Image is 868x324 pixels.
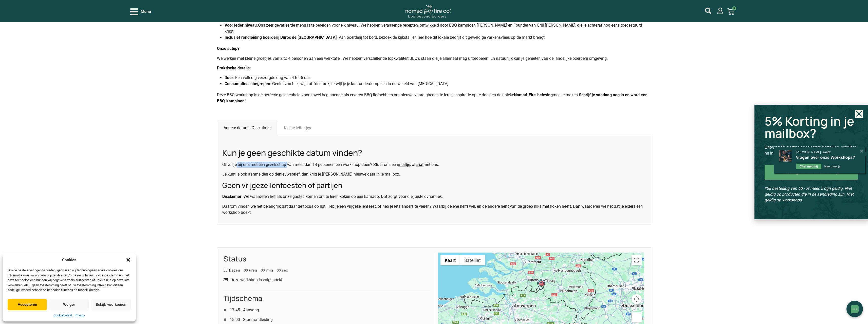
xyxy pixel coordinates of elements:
[796,163,822,169] div: Chat met mij
[717,8,724,14] a: mijn account
[796,155,855,163] div: Vragen over onze Workshops?
[765,186,854,202] em: *Bij besteding van 60,- of meer, 5 dgn geldig. Niet geldig op producten die in de aanbieding zijn...
[222,194,242,199] strong: Disclaimer
[225,81,270,86] strong: Consumpties inbegrepen
[224,255,430,263] h3: Status
[765,115,858,139] h2: 5% Korting in je mailbox?
[398,162,410,167] a: mailtje
[632,294,642,304] button: Bedieningsopties voor de kaartweergave
[222,171,646,177] p: Je kunt je ook aanmelden op de , dan krijg je [PERSON_NAME] nieuwe data in je mailbox.
[721,5,741,18] a: 0
[440,255,460,265] button: Stratenkaart tonen
[225,23,258,28] strong: Voor ieder niveau:
[514,92,553,97] strong: Nomad-Fire-beleving
[217,92,651,104] p: Deze BBQ workshop is dé perfecte gelegenheid voor zowel beginnende als ervaren BBQ-liefhebbers om...
[217,66,251,70] strong: Praktische details:
[460,255,485,265] button: Satellietbeelden tonen
[217,121,277,135] div: Andere datum - Disclaimer
[222,194,646,200] p: : We waarderen het als onze gasten komen om te leren koken op een kamado. Dat zorgt voor die juis...
[732,6,736,10] span: 0
[62,257,76,263] div: Cookies
[796,150,855,155] div: [PERSON_NAME] vraagt:
[126,257,131,262] div: Dialog sluiten
[277,121,318,135] div: Kleine lettertjes
[224,267,228,273] span: 00
[224,277,430,283] p: Deze workshop is volgeboekt
[279,172,300,177] a: nieuwsbrief
[8,299,47,310] button: Accepteren
[765,165,858,180] a: Inschrijven Nieuwsbrief
[217,55,651,62] p: We werken met kleine groepjes van 2 to 4 personen aan één werktafel. We hebben verschillende topk...
[225,81,643,87] li: : Geniet van bier, wijn of frisdrank, terwijl je je laat onderdompelen in de wereld van [MEDICAL_...
[224,305,430,315] p: 17.45 - Aanvang
[217,46,239,51] strong: Onze setup?
[225,75,643,81] li: : Een volledig verzorgde dag van 4 tot 5 uur.
[779,150,792,163] img: Chat uitnodiging
[249,267,257,273] span: uren
[855,110,863,118] a: Close
[266,267,273,273] span: min
[282,267,288,273] span: sec
[49,299,89,310] button: Weiger
[75,313,85,318] a: Privacy
[222,181,646,190] h3: Geen vrijgezellenfeesten of partijen
[416,162,423,167] a: chat
[229,267,240,273] span: Dagen
[774,147,868,177] div: Uitnodiging knop
[261,267,265,273] span: 00
[225,75,233,80] strong: Duur
[225,34,643,41] li: : Van boerderij tot bord, bezoek de kijkstal, en leer hoe dit lokale bedrijf dit geweldige varken...
[405,5,451,18] img: Nomad Logo
[244,267,248,273] span: 00
[222,162,646,168] p: Of wil je bij ons met een gezelschap van meer dan 14 personen een workshop doen? Stuur ons een , ...
[224,290,430,303] h3: Tijdschema
[823,163,842,169] div: Nee dank je
[130,7,151,16] div: Open/Close Menu
[141,9,151,15] span: Menu
[277,267,281,273] span: 00
[53,313,72,318] a: Cookiebeleid
[8,268,130,293] div: Om de beste ervaringen te bieden, gebruiken wij technologieën zoals cookies om informatie over uw...
[632,312,642,322] button: Sleep Pegman de kaart op om Street View te openen
[91,299,131,310] button: Bekijk voorkeuren
[222,148,646,158] h2: Kun je geen geschikte datum vinden?
[765,144,858,156] p: Ontvang 5% korting op je eerste bestelling, schrijf je nu in!
[705,8,711,14] a: mijn account
[632,255,642,265] button: Weergave op volledig scherm aan- of uitzetten
[222,203,646,216] p: Daarom vinden we het belangrijk dat daar de focus op ligt. Heb je een vrijgezellenfeest, of heb j...
[225,22,643,34] li: Ons zeer gevarieerde menu is te bereiden voor elk niveau. We hebben verassende recepten, ontwikke...
[225,35,337,40] strong: Inclusief rondleiding boerderij Duroc de [GEOGRAPHIC_DATA]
